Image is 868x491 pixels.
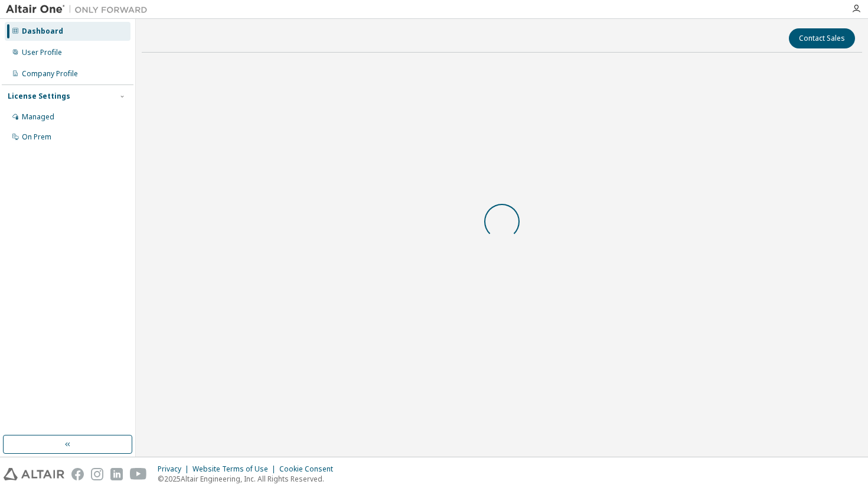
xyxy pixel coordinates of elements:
img: Altair One [6,4,154,15]
div: Cookie Consent [279,464,340,474]
div: Website Terms of Use [192,464,279,474]
img: instagram.svg [91,468,103,480]
button: Contact Sales [789,28,855,48]
div: User Profile [22,48,62,57]
div: Managed [22,112,54,122]
div: Dashboard [22,27,63,36]
img: youtube.svg [130,468,147,480]
img: altair_logo.svg [4,468,64,480]
img: facebook.svg [71,468,84,480]
img: linkedin.svg [110,468,123,480]
div: License Settings [8,92,70,101]
div: Company Profile [22,69,78,79]
p: © 2025 Altair Engineering, Inc. All Rights Reserved. [158,474,340,484]
div: On Prem [22,132,51,142]
div: Privacy [158,464,192,474]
